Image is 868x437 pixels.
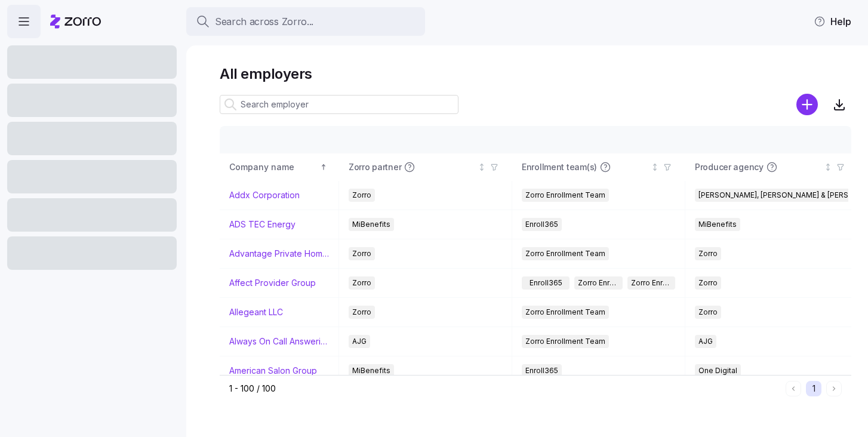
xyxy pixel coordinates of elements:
div: Not sorted [478,163,486,171]
span: Zorro Enrollment Team [525,189,605,202]
button: Search across Zorro... [186,7,425,36]
div: 1 - 100 / 100 [229,383,781,395]
span: One Digital [698,364,737,377]
span: Zorro Enrollment Team [525,247,605,260]
input: Search employer [220,95,458,114]
div: Not sorted [651,163,659,171]
span: Help [814,14,851,29]
div: Sorted ascending [319,163,328,171]
span: Enroll365 [525,218,558,231]
a: ADS TEC Energy [229,219,296,230]
span: Zorro Enrollment Team [578,276,618,290]
a: Addx Corporation [229,189,300,201]
a: American Salon Group [229,365,317,377]
span: Zorro [352,276,371,290]
th: Producer agencyNot sorted [685,153,858,181]
span: Zorro [698,247,718,260]
span: Zorro partner [349,161,401,173]
span: Zorro Enrollment Experts [631,276,672,290]
a: Always On Call Answering Service [229,336,329,347]
span: Search across Zorro... [215,14,313,29]
span: Zorro [698,276,718,290]
span: Zorro Enrollment Team [525,335,605,348]
span: Enrollment team(s) [522,161,597,173]
span: Zorro [352,189,371,202]
th: Company nameSorted ascending [220,153,339,181]
span: Enroll365 [525,364,558,377]
a: Allegeant LLC [229,306,283,318]
span: Zorro [698,306,718,319]
span: AJG [698,335,713,348]
th: Zorro partnerNot sorted [339,153,512,181]
span: AJG [352,335,367,348]
th: Enrollment team(s)Not sorted [512,153,685,181]
svg: add icon [796,94,818,115]
button: Help [804,10,861,33]
h1: All employers [220,64,851,83]
a: Affect Provider Group [229,277,316,289]
button: Next page [826,381,842,396]
button: 1 [806,381,821,396]
button: Previous page [786,381,801,396]
span: Producer agency [695,161,764,173]
a: Advantage Private Home Care [229,248,329,260]
div: Not sorted [824,163,832,171]
div: Company name [229,161,318,174]
span: MiBenefits [352,364,390,377]
span: Enroll365 [530,276,562,290]
span: Zorro [352,306,371,319]
span: Zorro [352,247,371,260]
span: Zorro Enrollment Team [525,306,605,319]
span: MiBenefits [698,218,737,231]
span: MiBenefits [352,218,390,231]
